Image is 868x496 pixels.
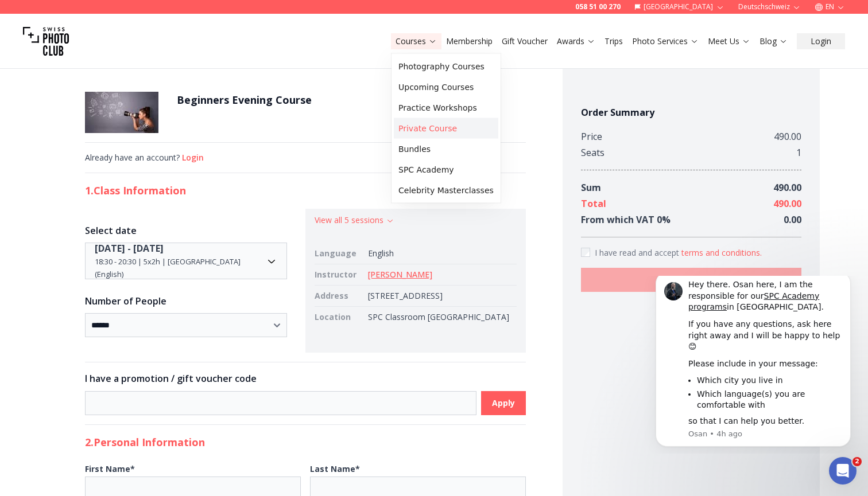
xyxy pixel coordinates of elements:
td: Location [315,307,363,328]
button: Apply [481,391,526,415]
span: 490.00 [773,197,801,210]
button: Meet Us [703,33,755,49]
span: 2 [852,457,862,466]
span: 0.00 [784,213,801,226]
div: Already have an account? [85,152,526,163]
a: Private Course [394,118,498,139]
div: so that I can help you better. [50,140,204,151]
td: English [363,243,517,264]
b: Apply [492,397,515,409]
b: Last Name * [310,463,360,474]
iframe: Intercom notifications message [638,276,868,454]
div: Price [581,128,602,144]
a: Upcoming Courses [394,77,498,97]
h2: 2. Personal Information [85,434,526,450]
h4: Order Summary [581,106,801,119]
img: Profile image for Osan [26,6,44,25]
td: Address [315,286,363,307]
a: Celebrity Masterclasses [394,180,498,201]
button: go back [7,5,29,26]
span: 😐 [189,340,206,363]
td: SPC Classroom [GEOGRAPHIC_DATA] [363,307,517,328]
div: 1 [796,144,801,161]
a: Gift Voucher [502,36,548,47]
div: Please include in your message: [50,83,204,94]
li: Which city you live in [59,99,204,110]
span: smiley reaction [212,340,242,363]
div: Did this answer your question? [14,329,381,341]
a: Membership [446,36,493,47]
div: 490.00 [774,128,801,144]
button: View all 5 sessions [315,214,394,226]
button: PLACE ORDER [581,268,801,292]
div: Seats [581,144,604,161]
button: Membership [441,33,497,49]
img: Beginners Evening Course [85,92,158,133]
button: Date [85,243,287,279]
button: Trips [600,33,627,49]
div: Close [367,5,387,25]
button: Collapse window [345,5,367,26]
a: 058 51 00 270 [575,2,621,11]
b: PLACE ORDER [664,274,719,286]
div: From which VAT 0 % [581,212,671,228]
b: First Name * [85,463,135,474]
td: [STREET_ADDRESS] [363,286,517,307]
td: Instructor [315,264,363,286]
h1: Beginners Evening Course [177,92,312,108]
span: 490.00 [773,181,801,194]
div: Message content [50,3,204,151]
a: Practice Workshops [394,97,498,118]
h2: 1. Class Information [85,182,526,198]
span: 😃 [219,340,235,363]
a: Photo Services [632,36,699,47]
a: Courses [396,36,437,47]
div: Hey there. Osan here, I am the responsible for our in [GEOGRAPHIC_DATA]. [50,3,204,37]
button: Gift Voucher [497,33,552,49]
span: disappointed reaction [153,340,183,363]
a: Awards [557,36,595,47]
a: Meet Us [708,36,750,47]
button: Photo Services [627,33,703,49]
a: SPC Academy [394,159,498,180]
span: neutral face reaction [183,340,212,363]
a: Blog [759,36,788,47]
img: Swiss photo club [23,18,69,64]
button: Login [797,33,845,49]
a: Open in help center [152,415,243,424]
h3: I have a promotion / gift voucher code [85,372,526,385]
span: I have read and accept [595,247,681,258]
h3: Select date [85,224,287,237]
a: Trips [604,36,623,47]
div: Sum [581,179,601,196]
button: Accept termsI have read and accept [681,247,762,259]
td: Language [315,243,363,264]
a: Bundles [394,139,498,159]
div: Total [581,196,606,212]
span: 😞 [159,340,176,363]
li: Which language(s) you are comfortable with [59,113,204,134]
button: Courses [391,33,441,49]
button: Blog [755,33,792,49]
input: Accept terms [581,248,590,257]
button: Awards [552,33,600,49]
a: [PERSON_NAME] [368,269,432,280]
button: Login [182,152,204,163]
p: Message from Osan, sent 4h ago [50,153,204,163]
a: Photography Courses [394,56,498,77]
div: If you have any questions, ask here right away and I will be happy to help 😊 [50,43,204,77]
iframe: Intercom live chat [829,457,857,485]
h3: Number of People [85,294,287,308]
